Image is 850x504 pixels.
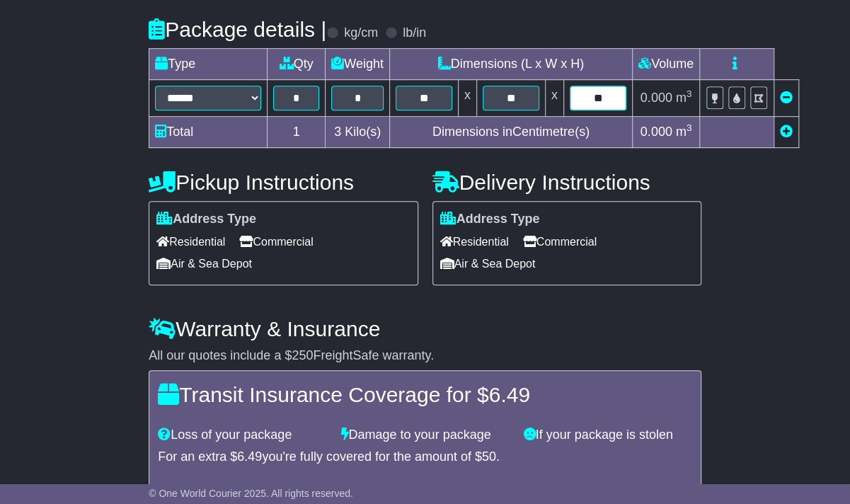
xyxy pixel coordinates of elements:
label: lb/in [403,25,426,41]
label: Address Type [156,212,256,227]
td: x [458,80,476,117]
td: 1 [268,117,326,148]
td: Kilo(s) [326,117,390,148]
span: Residential [440,231,509,253]
td: Type [149,49,268,80]
td: Weight [326,49,390,80]
span: 0.000 [641,91,672,105]
h4: Pickup Instructions [149,171,418,194]
span: 250 [292,348,313,362]
h4: Warranty & Insurance [149,317,701,340]
div: If your package is stolen [517,428,699,443]
td: Dimensions (L x W x H) [389,49,632,80]
span: 50 [482,449,496,464]
td: Volume [632,49,699,80]
span: m [676,91,692,105]
div: All our quotes include a $ FreightSafe warranty. [149,348,701,364]
span: Commercial [523,231,597,253]
a: Remove this item [780,91,793,105]
span: 6.49 [237,449,262,464]
span: Commercial [239,231,313,253]
td: Total [149,117,268,148]
sup: 3 [687,122,692,133]
span: Residential [156,231,225,253]
td: Dimensions in Centimetre(s) [389,117,632,148]
h4: Delivery Instructions [432,171,701,194]
div: For an extra $ you're fully covered for the amount of $ . [158,449,692,465]
h4: Transit Insurance Coverage for $ [158,383,692,406]
span: 6.49 [489,383,530,406]
td: Qty [268,49,326,80]
span: 0.000 [641,125,672,139]
span: Air & Sea Depot [440,253,536,275]
sup: 3 [687,88,692,99]
span: Air & Sea Depot [156,253,252,275]
span: © One World Courier 2025. All rights reserved. [149,488,353,499]
div: Loss of your package [151,428,333,443]
span: m [676,125,692,139]
label: kg/cm [344,25,378,41]
label: Address Type [440,212,540,227]
td: x [545,80,563,117]
h4: Package details | [149,18,326,41]
div: Damage to your package [333,428,516,443]
span: 3 [334,125,341,139]
a: Add new item [780,125,793,139]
